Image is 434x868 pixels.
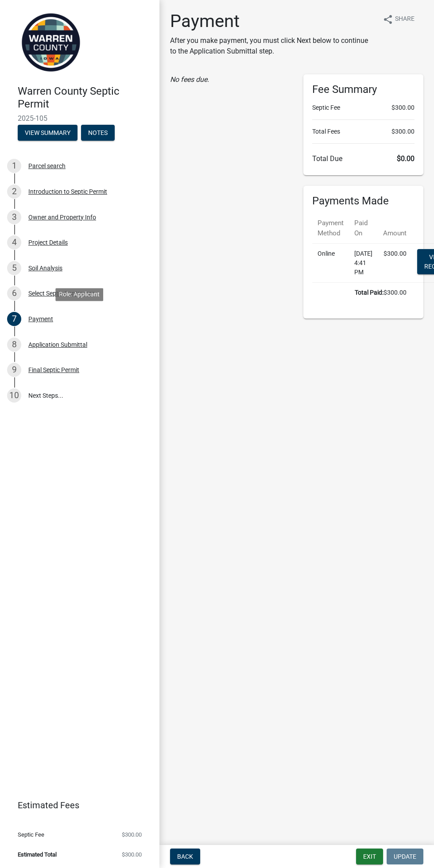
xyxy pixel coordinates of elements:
[28,290,94,296] div: Select Septic Contractor
[18,85,152,111] h4: Warren County Septic Permit
[81,125,115,141] button: Notes
[312,83,415,96] h6: Fee Summary
[18,832,44,837] span: Septic Fee
[391,103,415,112] span: $300.00
[18,130,77,137] wm-modal-confirm: Summary
[376,11,422,28] button: shareShare
[7,388,21,403] div: 10
[356,849,383,864] button: Exit
[18,125,77,141] button: View Summary
[391,127,415,136] span: $300.00
[312,244,349,283] td: Online
[170,35,376,57] p: After you make payment, you must click Next below to continue to the Application Submittal step.
[7,210,21,224] div: 3
[349,213,378,244] th: Paid On
[7,363,21,377] div: 9
[28,342,87,348] div: Application Submittal
[28,265,62,271] div: Soil Analysis
[177,853,193,860] span: Back
[312,103,415,112] li: Septic Fee
[18,9,84,76] img: Warren County, Iowa
[7,312,21,326] div: 7
[18,114,142,123] span: 2025-105
[355,289,384,296] b: Total Paid:
[378,244,412,283] td: $300.00
[349,244,378,283] td: [DATE] 4:41 PM
[7,796,145,814] a: Estimated Fees
[7,338,21,352] div: 8
[312,127,415,136] li: Total Fees
[397,154,415,163] span: $0.00
[55,288,103,301] div: Role: Applicant
[28,316,53,322] div: Payment
[81,130,115,137] wm-modal-confirm: Notes
[28,188,107,195] div: Introduction to Septic Permit
[312,154,415,163] h6: Total Due
[378,213,412,244] th: Amount
[312,195,415,207] h6: Payments Made
[7,184,21,199] div: 2
[28,367,79,373] div: Final Septic Permit
[312,283,412,303] td: $300.00
[28,239,68,246] div: Project Details
[170,75,209,84] i: No fees due.
[170,849,200,864] button: Back
[7,235,21,250] div: 4
[387,849,423,864] button: Update
[28,163,66,169] div: Parcel search
[170,11,376,32] h1: Payment
[7,286,21,300] div: 6
[122,852,142,857] span: $300.00
[383,14,393,25] i: share
[394,853,416,860] span: Update
[18,852,57,857] span: Estimated Total
[7,261,21,275] div: 5
[7,159,21,173] div: 1
[312,213,349,244] th: Payment Method
[122,832,142,837] span: $300.00
[28,214,96,220] div: Owner and Property Info
[395,14,415,25] span: Share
